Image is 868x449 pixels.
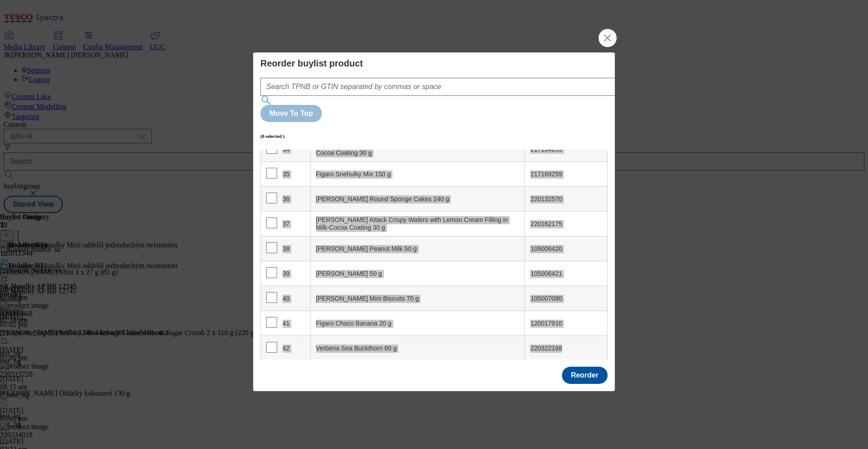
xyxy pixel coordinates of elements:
[260,133,285,139] h6: (0 selected )
[316,320,519,328] div: Figaro Choco Banana 20 g
[530,220,602,228] div: 220162175
[266,267,305,280] div: 39
[260,105,322,122] button: Move To Top
[266,242,305,255] div: 38
[316,295,519,303] div: [PERSON_NAME] Mini Biscuits 70 g
[530,270,602,278] div: 105006421
[530,245,602,253] div: 105006420
[316,170,519,179] div: Figaro Snehulky Mix 150 g
[266,342,305,355] div: 42
[266,168,305,181] div: 35
[530,170,602,179] div: 217169259
[266,292,305,305] div: 40
[530,320,602,328] div: 120017910
[316,345,519,353] div: Verbena Sea Buckthorn 60 g
[316,216,519,232] div: [PERSON_NAME] Attack Crispy Wafers with Lemon Cream Filling in Milk-Cocoa Coating 30 g
[316,195,519,203] div: [PERSON_NAME] Round Sponge Cakes 240 g
[316,245,519,253] div: [PERSON_NAME] Peanut Milk 50 g
[562,367,608,384] button: Reorder
[260,58,608,69] h4: Reorder buylist product
[266,193,305,206] div: 36
[260,78,642,96] input: Search TPNB or GTIN separated by commas or space
[530,345,602,353] div: 220322168
[316,270,519,278] div: [PERSON_NAME] 50 g
[530,295,602,303] div: 105007080
[599,29,617,47] button: Close Modal
[266,317,305,330] div: 41
[253,52,615,392] div: Modal
[530,195,602,203] div: 220132570
[266,217,305,231] div: 37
